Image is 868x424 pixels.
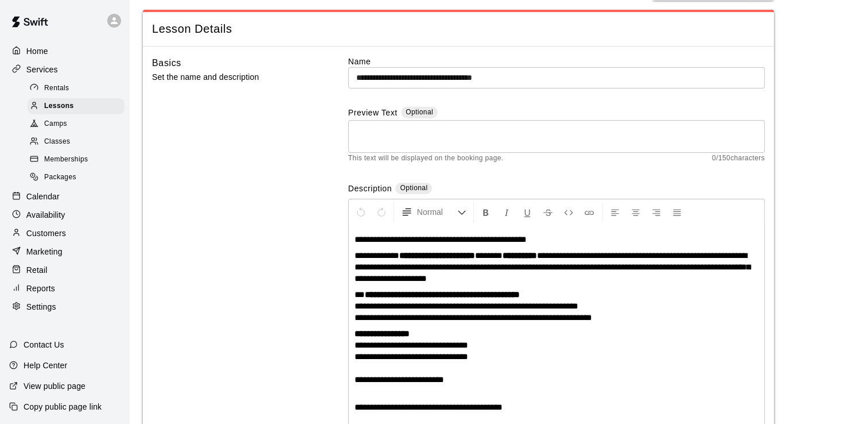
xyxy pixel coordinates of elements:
button: Center Align [626,202,645,222]
button: Insert Code [559,202,578,222]
div: Memberships [28,152,124,168]
span: Classes [44,136,70,148]
button: Format Italics [497,202,516,222]
a: Customers [9,225,120,242]
p: Contact Us [24,339,64,350]
a: Calendar [9,188,120,205]
div: Lessons [28,98,124,114]
div: Packages [28,169,124,186]
button: Format Underline [517,202,537,222]
h6: Basics [152,56,181,71]
button: Format Strikethrough [538,202,558,222]
p: Customers [26,228,66,239]
button: Insert Link [579,202,599,222]
a: Classes [28,133,129,151]
span: Optional [406,108,433,116]
div: Camps [28,116,124,132]
a: Memberships [28,151,129,169]
p: View public page [24,380,85,392]
p: Reports [26,283,55,294]
a: Retail [9,261,120,279]
span: Rentals [44,83,69,94]
p: Settings [26,301,56,313]
a: Settings [9,298,120,315]
p: Help Center [24,360,67,371]
a: Camps [28,115,129,133]
span: Packages [44,172,76,183]
button: Formatting Options [396,202,471,222]
p: Set the name and description [152,70,312,84]
p: Retail [26,264,48,276]
a: Rentals [28,79,129,97]
span: Lesson Details [152,21,765,37]
a: Home [9,43,120,60]
p: Services [26,64,58,75]
button: Redo [372,202,391,222]
span: This text will be displayed on the booking page. [348,153,504,164]
label: Name [348,56,765,67]
a: Packages [28,169,129,187]
span: Normal [417,206,457,218]
p: Marketing [26,246,63,257]
p: Calendar [26,191,60,202]
a: Services [9,61,120,78]
p: Availability [26,209,65,221]
label: Description [348,183,392,196]
button: Left Align [605,202,625,222]
a: Reports [9,280,120,297]
span: Optional [400,184,427,192]
button: Right Align [647,202,666,222]
a: Marketing [9,243,120,260]
button: Justify Align [667,202,687,222]
span: Lessons [44,101,74,112]
div: Rentals [28,80,124,97]
span: 0 / 150 characters [712,153,765,164]
label: Preview Text [348,107,398,120]
a: Availability [9,206,120,223]
span: Memberships [44,154,88,165]
button: Format Bold [476,202,496,222]
button: Undo [351,202,371,222]
p: Home [26,45,48,57]
a: Lessons [28,97,129,115]
div: Classes [28,134,124,150]
span: Camps [44,118,67,130]
p: Copy public page link [24,401,102,413]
